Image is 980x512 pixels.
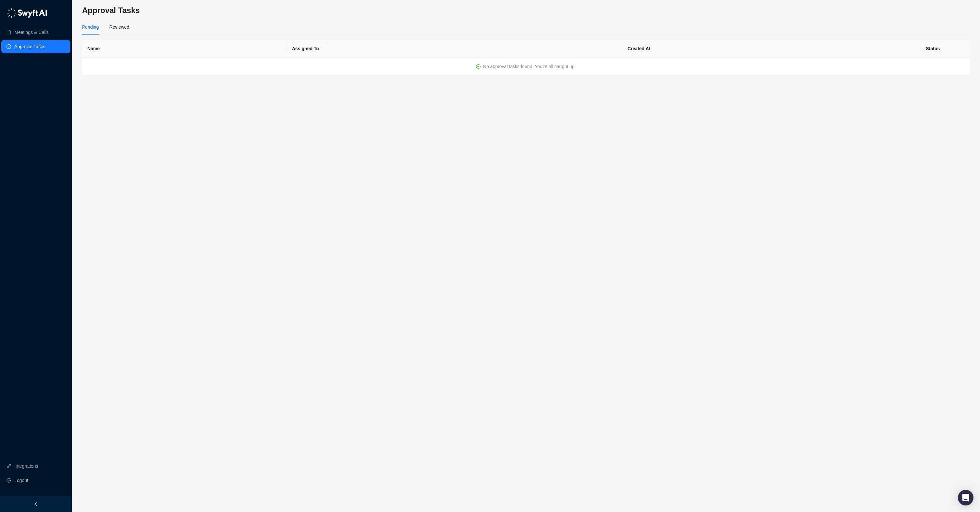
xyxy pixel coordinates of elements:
th: Status [921,40,970,58]
th: Assigned To [287,40,622,58]
span: No approval tasks found. You're all caught up! [483,64,576,69]
span: Logout [14,474,28,487]
h3: Approval Tasks [82,5,970,16]
img: logo-05li4sbe.png [7,8,47,18]
a: Approval Tasks [14,40,45,53]
div: Reviewed [109,23,129,31]
a: Integrations [14,460,38,473]
div: Pending [82,23,99,31]
a: Meetings & Calls [14,26,49,39]
div: Open Intercom Messenger [958,490,973,505]
span: left [34,502,38,506]
th: Created At [622,40,921,58]
span: logout [7,478,11,483]
th: Name [82,40,287,58]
